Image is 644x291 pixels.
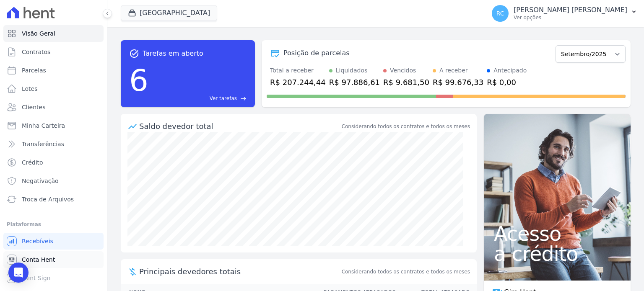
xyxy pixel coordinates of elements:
span: Negativação [22,177,59,185]
span: Lotes [22,85,38,93]
div: Posição de parcelas [283,48,350,58]
a: Lotes [3,80,104,97]
a: Crédito [3,154,104,171]
p: Ver opções [514,14,627,21]
span: Conta Hent [22,255,55,264]
a: Ver tarefas east [152,95,247,102]
span: Clientes [22,103,45,111]
div: 6 [129,59,148,102]
span: task_alt [129,49,139,59]
button: RC [PERSON_NAME] [PERSON_NAME] Ver opções [485,2,644,25]
a: Negativação [3,173,104,189]
a: Recebíveis [3,233,104,250]
div: R$ 207.244,44 [270,77,326,88]
span: Minha Carteira [22,121,65,130]
a: Clientes [3,99,104,116]
div: Vencidos [390,66,416,75]
div: Plataformas [7,219,100,229]
span: east [240,95,247,102]
span: Crédito [22,158,43,167]
span: Troca de Arquivos [22,195,74,203]
span: Principais devedores totais [139,266,340,277]
div: R$ 0,00 [487,77,527,88]
div: Saldo devedor total [139,121,340,132]
div: Considerando todos os contratos e todos os meses [342,123,470,130]
p: [PERSON_NAME] [PERSON_NAME] [514,6,627,14]
span: RC [496,10,504,16]
span: Ver tarefas [210,95,237,102]
div: Total a receber [270,66,326,75]
span: Visão Geral [22,29,55,38]
a: Contratos [3,44,104,60]
a: Conta Hent [3,251,104,268]
span: Considerando todos os contratos e todos os meses [342,268,470,276]
a: Parcelas [3,62,104,79]
div: R$ 9.681,50 [383,77,429,88]
a: Troca de Arquivos [3,191,104,208]
span: a crédito [494,244,621,264]
span: Recebíveis [22,237,53,245]
a: Transferências [3,136,104,152]
div: Open Intercom Messenger [8,263,29,283]
div: R$ 99.676,33 [433,77,483,88]
span: Acesso [494,224,621,244]
span: Tarefas em aberto [143,49,203,59]
span: Transferências [22,140,64,148]
div: Antecipado [493,66,527,75]
button: [GEOGRAPHIC_DATA] [121,5,217,21]
a: Visão Geral [3,25,104,42]
div: Liquidados [336,66,368,75]
a: Minha Carteira [3,117,104,134]
div: A receber [439,66,468,75]
span: Contratos [22,48,50,56]
span: Parcelas [22,66,46,75]
div: R$ 97.886,61 [329,77,380,88]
